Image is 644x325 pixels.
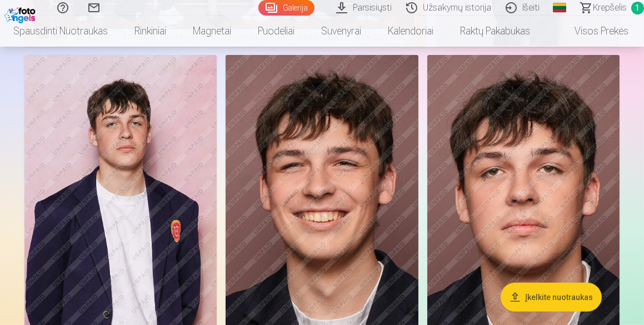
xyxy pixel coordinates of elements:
a: Suvenyrai [308,16,375,47]
span: Krepšelis [593,1,627,14]
a: Raktų pakabukas [447,16,543,47]
a: Kalendoriai [375,16,447,47]
button: Įkelkite nuotraukas [501,283,602,312]
a: Magnetai [179,16,244,47]
a: Puodeliai [244,16,308,47]
span: 1 [631,2,644,14]
a: Rinkiniai [121,16,179,47]
a: Visos prekės [543,16,642,47]
img: /fa5 [4,4,38,23]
